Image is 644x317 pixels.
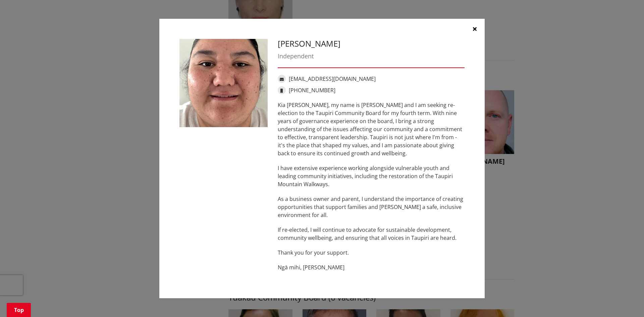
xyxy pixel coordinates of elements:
[278,164,465,188] p: I have extensive experience working alongside vulnerable youth and leading community initiatives,...
[278,195,465,219] p: As a business owner and parent, I understand the importance of creating opportunities that suppor...
[613,289,637,313] iframe: Messenger Launcher
[278,249,465,257] p: Thank you for your support.
[289,75,376,83] a: [EMAIL_ADDRESS][DOMAIN_NAME]
[278,52,465,61] div: Independent
[7,303,31,317] a: Top
[278,226,465,242] p: If re-elected, I will continue to advocate for sustainable development, community wellbeing, and ...
[179,39,268,127] img: WO-B-TP__COCUP-HUGHES_S__qJQtJ
[278,263,465,271] p: Ngā mihi, [PERSON_NAME]
[278,101,465,157] p: Kia [PERSON_NAME], my name is [PERSON_NAME] and I am seeking re-election to the Taupiri Community...
[289,87,335,94] a: [PHONE_NUMBER]
[278,39,465,49] h3: [PERSON_NAME]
